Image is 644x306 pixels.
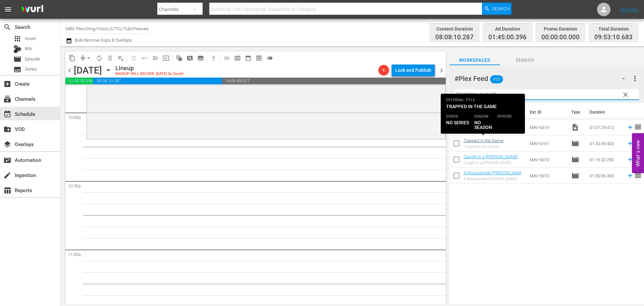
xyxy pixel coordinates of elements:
span: Clear Lineup [115,53,126,63]
button: clear [620,89,631,100]
span: autorenew_outlined [96,55,103,61]
span: Ingestion [3,171,11,179]
span: Day Calendar View [219,51,232,64]
span: Series [25,66,37,73]
span: clear [622,91,630,99]
span: Automation [3,156,11,164]
button: Lock and Publish [392,64,435,76]
span: Overlays [3,140,11,148]
span: Reports [3,186,11,194]
span: Loop Content [94,53,105,63]
span: Remove Gaps & Overlaps [77,53,94,63]
span: Episode [25,56,40,62]
div: A Masquerade [PERSON_NAME] [464,177,524,181]
span: Search [500,56,550,64]
td: 01:30:06.300 [587,168,624,184]
span: 08:08:10.287 [435,34,474,41]
span: playlist_remove_outlined [117,55,124,61]
span: input [163,55,169,61]
span: chevron_left [65,66,74,75]
span: 01:45:00.396 [488,34,527,41]
span: Copy Lineup [67,53,77,63]
span: Episode [571,156,579,164]
a: A Masquerade [PERSON_NAME] #Plex [464,170,524,180]
span: Workspaces [449,56,500,64]
div: #Plex Feed [454,69,632,88]
span: Schedule [3,110,11,118]
span: Search [492,3,510,15]
span: Video [571,123,579,131]
td: MAV-6316 [527,119,569,135]
svg: Add to Schedule [627,124,634,131]
span: 09:53:10.683 [594,34,633,41]
span: VOD [3,125,11,133]
a: Caught in a [PERSON_NAME] [464,154,518,159]
span: Channels [3,95,11,103]
span: Bulk Remove Gaps & Overlaps [74,38,132,43]
div: Bits [13,45,21,53]
span: content_copy [69,55,75,61]
a: Trapped in the Game [464,138,503,143]
span: Create [3,80,11,88]
span: Asset [13,35,21,43]
div: Lock and Publish [395,64,431,76]
span: calendar_view_week_outlined [234,55,241,61]
span: Bits [25,45,32,52]
th: Type [567,103,586,122]
div: Ad Duration [488,24,527,34]
td: 01:07:29.412 [587,119,624,135]
th: Duration [586,103,626,122]
span: reorder [634,123,642,131]
div: Caught in a [PERSON_NAME] [464,161,518,165]
span: Select an event to delete [105,53,115,63]
span: Search [3,23,11,31]
a: Trapped in the Game: Fool Me Once [464,122,523,132]
span: preview_outlined [256,55,262,61]
span: pageview_outlined [186,55,193,61]
span: chevron_right [437,66,446,75]
span: 00:00:00.000 [541,34,580,41]
span: arrow_drop_down [85,55,92,61]
span: compress [79,55,86,61]
td: MAV-6161 [527,135,569,151]
svg: Add to Schedule [627,156,634,163]
div: Promo Duration [541,24,580,34]
div: BACKUP WILL DELIVER: [DATE] 3a (local) [115,72,183,76]
span: auto_awesome_motion_outlined [176,55,182,61]
span: menu [4,5,12,13]
span: subtitles_outlined [197,55,204,61]
div: Content Duration [435,24,474,34]
span: menu_open [152,55,159,61]
td: 01:16:32.250 [587,151,624,168]
span: 1 [378,68,389,73]
div: Trapped in the Game: Fool Me Once [464,128,524,133]
span: Fill episodes with ad slates [150,53,161,63]
span: Revert to Primary Episode [139,53,150,63]
span: 01:45:00.396 [65,78,93,84]
td: 01:42:39.453 [587,135,624,151]
button: Search [482,3,512,15]
span: toggle_off [266,55,273,61]
span: date_range_outlined [245,55,252,61]
span: Episode [13,55,21,63]
div: Lineup [115,64,183,72]
span: Create Search Block [184,53,195,63]
button: Open Feedback Widget [632,133,644,173]
span: Episode [571,172,579,180]
span: Asset [25,35,36,42]
span: 08:08:10.287 [93,78,222,84]
svg: Add to Schedule [627,172,634,179]
span: reorder [634,171,642,179]
span: Customize Events [126,51,139,64]
button: more_vert [631,71,639,87]
img: ans4CAIJ8jUAAAAAAAAAAAAAAAAAAAAAAAAgQb4GAAAAAAAAAAAAAAAAAAAAAAAAJMjXAAAAAAAAAAAAAAAAAAAAAAAAgAT5G... [16,2,48,17]
span: Series [13,65,21,74]
td: MAV-5970 [527,168,569,184]
th: Ext. ID [526,103,567,122]
th: Title [464,103,526,122]
td: MAV-6073 [527,151,569,168]
div: Trapped in the Game [464,144,503,149]
div: Total Duration [594,24,633,34]
span: Episode [571,139,579,147]
a: Sign Out [620,7,638,12]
